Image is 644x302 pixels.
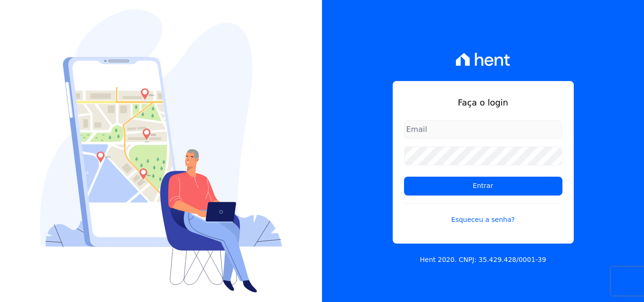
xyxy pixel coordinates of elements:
p: Hent 2020. CNPJ: 35.429.428/0001-39 [420,255,546,265]
h1: Faça o login [404,96,562,109]
input: Email [404,120,562,139]
img: Login [40,9,282,293]
input: Entrar [404,177,562,196]
a: Esqueceu a senha? [404,203,562,225]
